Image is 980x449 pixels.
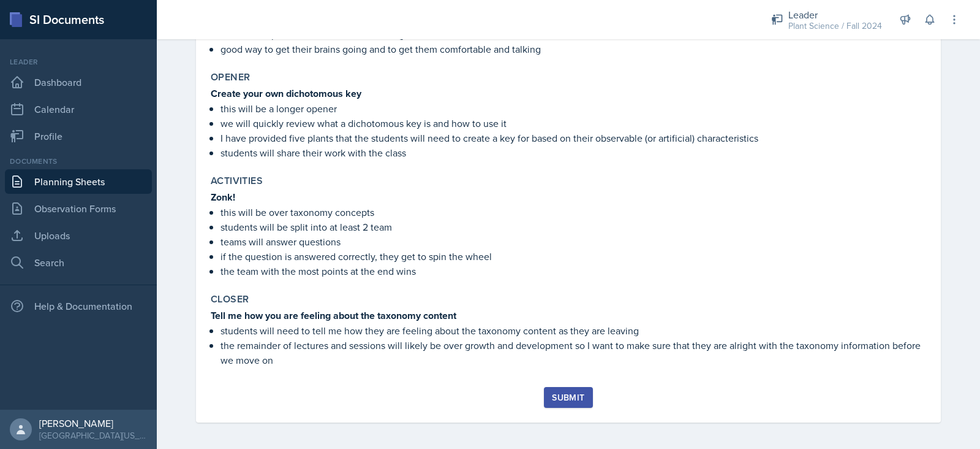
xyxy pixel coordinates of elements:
p: students will be split into at least 2 team [221,220,926,234]
a: Profile [5,124,152,148]
p: teams will answer questions [221,234,926,249]
p: if the question is answered correctly, they get to spin the wheel [221,249,926,264]
div: Submit [552,393,584,402]
a: Calendar [5,97,152,121]
p: I have provided five plants that the students will need to create a key for based on their observ... [221,131,926,145]
p: the remainder of lectures and sessions will likely be over growth and development so I want to ma... [221,338,926,367]
a: Observation Forms [5,196,152,221]
div: [GEOGRAPHIC_DATA][US_STATE] [39,429,147,442]
button: Submit [544,387,592,408]
div: Leader [788,7,882,22]
label: Activities [211,175,263,187]
p: this will be over taxonomy concepts [221,205,926,220]
p: good way to get their brains going and to get them comfortable and talking [221,42,926,56]
div: Plant Science / Fall 2024 [788,20,882,33]
p: students will share their work with the class [221,145,926,160]
a: Search [5,250,152,275]
p: we will quickly review what a dichotomous key is and how to use it [221,116,926,131]
div: Documents [5,156,152,167]
label: Closer [211,293,249,305]
a: Uploads [5,223,152,248]
strong: Create your own dichotomous key [211,86,361,101]
p: students will need to tell me how they are feeling about the taxonomy content as they are leaving [221,323,926,338]
p: this will be a longer opener [221,101,926,116]
a: Dashboard [5,70,152,94]
p: the team with the most points at the end wins [221,264,926,278]
strong: Zonk! [211,190,235,204]
div: [PERSON_NAME] [39,417,147,429]
strong: Tell me how you are feeling about the taxonomy content [211,309,456,323]
label: Opener [211,71,250,83]
div: Leader [5,56,152,67]
a: Planning Sheets [5,169,152,194]
div: Help & Documentation [5,294,152,318]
